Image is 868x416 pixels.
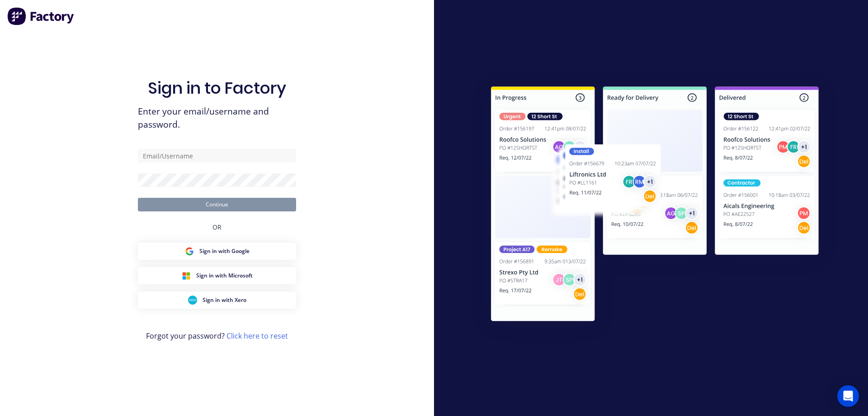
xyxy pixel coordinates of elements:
[182,271,191,280] img: Microsoft Sign in
[188,296,197,305] img: Xero Sign in
[185,247,194,256] img: Google Sign in
[146,330,288,341] span: Forgot your password?
[138,243,296,260] button: Google Sign inSign in with Google
[7,7,75,25] img: Factory
[203,296,246,304] span: Sign in with Xero
[138,149,296,163] input: Email/Username
[138,105,296,131] span: Enter your email/username and password.
[138,292,296,309] button: Xero Sign inSign in with Xero
[138,198,296,211] button: Continue
[199,247,250,255] span: Sign in with Google
[226,331,288,341] a: Click here to reset
[148,78,286,98] h1: Sign in to Factory
[212,211,222,243] div: OR
[196,272,253,280] span: Sign in with Microsoft
[471,68,839,343] img: Sign in
[138,267,296,284] button: Microsoft Sign inSign in with Microsoft
[837,385,859,407] div: Open Intercom Messenger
